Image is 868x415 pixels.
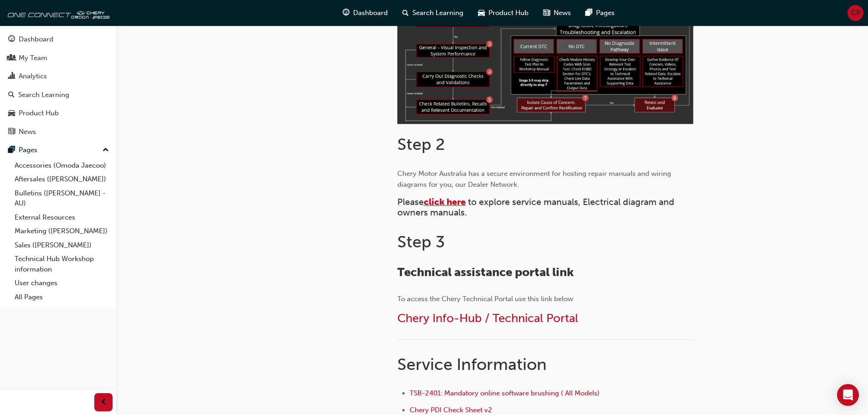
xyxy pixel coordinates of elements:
span: Step 3 [397,232,445,251]
a: All Pages [11,290,113,304]
span: guage-icon [8,36,15,44]
a: User changes [11,276,113,290]
span: CP [851,8,860,18]
a: click here [424,197,466,207]
div: Search Learning [18,90,69,100]
a: search-iconSearch Learning [395,4,471,22]
a: pages-iconPages [578,4,622,22]
span: to explore service manuals, Electrical diagram and owners manuals. [397,197,677,218]
div: Open Intercom Messenger [837,384,859,406]
a: Dashboard [4,31,113,48]
a: Chery Info-Hub / Technical Portal [397,311,578,325]
span: news-icon [543,7,550,19]
span: pages-icon [586,7,592,19]
div: News [19,127,36,137]
span: prev-icon [100,397,107,408]
div: Analytics [19,71,47,82]
span: people-icon [8,54,15,62]
a: My Team [4,50,113,67]
span: chart-icon [8,72,15,81]
span: Please [397,197,424,207]
span: search-icon [8,91,15,99]
button: Pages [4,142,113,159]
span: Dashboard [353,8,388,18]
a: Search Learning [4,87,113,103]
a: car-iconProduct Hub [471,4,536,22]
span: To access the Chery Technical Portal use this link below [397,295,573,303]
a: Analytics [4,68,113,85]
span: search-icon [402,7,409,19]
a: Chery PDI Check Sheet v2 [410,406,492,414]
a: External Resources [11,210,113,225]
div: My Team [19,53,47,63]
img: oneconnect [5,4,109,22]
div: Dashboard [19,34,53,45]
a: TSB-2401: Mandatory online software brushing ( All Models) [410,389,600,397]
a: Bulletins ([PERSON_NAME] - AU) [11,186,113,210]
span: news-icon [8,128,15,136]
a: News [4,123,113,140]
span: car-icon [8,109,15,118]
span: Product Hub [488,8,529,18]
a: Product Hub [4,105,113,122]
a: Sales ([PERSON_NAME]) [11,238,113,252]
span: Step 2 [397,134,445,154]
span: Chery Motor Australia has a secure environment for hosting repair manuals and wiring diagrams for... [397,169,673,189]
div: Product Hub [19,108,59,118]
span: News [554,8,571,18]
div: Pages [19,145,37,155]
span: Technical assistance portal link [397,265,574,279]
button: CP [847,5,863,21]
span: guage-icon [343,7,349,19]
a: news-iconNews [536,4,578,22]
a: Accessories (Omoda Jaecoo) [11,159,113,173]
a: Aftersales ([PERSON_NAME]) [11,172,113,186]
a: guage-iconDashboard [335,4,395,22]
a: Marketing ([PERSON_NAME]) [11,224,113,238]
span: Service Information [397,354,547,374]
span: car-icon [478,7,485,19]
span: pages-icon [8,146,15,154]
a: Technical Hub Workshop information [11,252,113,276]
button: DashboardMy TeamAnalyticsSearch LearningProduct HubNews [4,29,113,142]
span: up-icon [103,144,109,156]
span: Search Learning [412,8,463,18]
span: Pages [596,8,615,18]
